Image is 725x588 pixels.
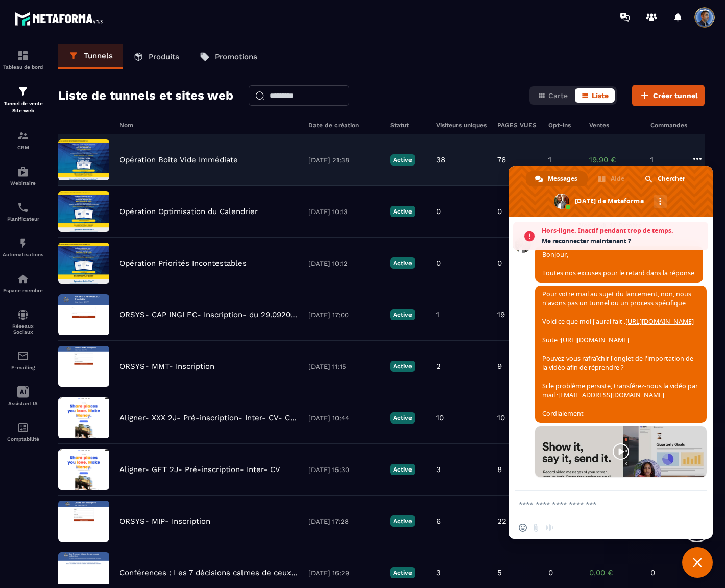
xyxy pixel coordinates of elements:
a: [URL][DOMAIN_NAME] [625,317,694,326]
p: Active [390,154,415,166]
p: [DATE] 10:44 [308,414,380,422]
h2: Liste de tunnels et sites web [58,85,233,106]
p: Active [390,567,415,578]
h6: Visiteurs uniques [436,122,487,129]
p: Tableau de bord [3,64,43,70]
a: Promotions [189,44,268,69]
p: 19,90 € [589,155,640,164]
p: 1 [548,155,551,164]
p: [DATE] 10:12 [308,260,380,267]
img: image [58,346,109,387]
p: 0 [497,258,502,268]
h6: Ventes [589,122,640,129]
p: Réseaux Sociaux [3,323,43,335]
p: [DATE] 21:38 [308,156,380,164]
a: emailemailE-mailing [3,342,43,378]
p: 0 [548,568,553,577]
button: Liste [575,88,615,103]
p: 3 [436,465,441,474]
h6: Commandes [650,122,687,129]
img: email [17,350,29,362]
p: Produits [149,52,179,61]
p: ORSYS- MIP- Inscription [119,516,210,526]
p: 10 [436,413,444,422]
p: Webinaire [3,180,43,186]
p: Assistant IA [3,401,43,406]
img: image [58,397,109,438]
textarea: Entrez votre message... [519,500,680,509]
p: ORSYS- MMT- Inscription [119,362,214,371]
span: Pour votre mail au sujet du lancement, non, nous n'avons pas un tunnel ou un process spécifique. ... [542,290,698,418]
span: Chercher [658,171,685,186]
h6: Statut [390,122,426,129]
a: [EMAIL_ADDRESS][DOMAIN_NAME] [558,391,664,399]
img: image [58,449,109,490]
a: schedulerschedulerPlanificateur [3,194,43,229]
p: Comptabilité [3,436,43,442]
a: formationformationTableau de bord [3,42,43,78]
a: formationformationCRM [3,122,43,158]
img: scheduler [17,201,29,214]
img: formation [17,85,29,98]
p: Aligner- GET 2J- Pré-inscription- Inter- CV [119,465,280,474]
a: automationsautomationsWebinaire [3,158,43,194]
p: Active [390,515,415,527]
span: Liste [592,91,609,100]
div: Autres canaux [654,195,667,208]
span: Insérer un emoji [519,524,527,532]
a: Produits [123,44,189,69]
p: Opération Boite Vide Immédiate [119,155,238,164]
img: accountant [17,421,29,434]
p: 6 [436,516,441,526]
img: automations [17,273,29,285]
p: Active [390,257,415,269]
img: formation [17,50,29,62]
span: Messages [548,171,577,186]
img: image [58,294,109,335]
span: Créer tunnel [653,90,698,101]
p: 22 [497,516,506,526]
a: formationformationTunnel de vente Site web [3,78,43,122]
p: E-mailing [3,365,43,370]
p: 3 [436,568,441,577]
img: image [58,139,109,180]
p: Opération Priorités Incontestables [119,258,247,268]
img: automations [17,166,29,178]
span: Hors-ligne. Inactif pendant trop de temps. [542,226,703,236]
p: CRM [3,145,43,150]
p: Aligner- XXX 2J- Pré-inscription- Inter- CV- Copy [119,413,298,422]
button: Carte [531,88,574,103]
h6: Date de création [308,122,380,129]
p: 76 [497,155,506,164]
p: [DATE] 17:28 [308,518,380,525]
a: social-networksocial-networkRéseaux Sociaux [3,301,43,342]
a: Assistant IA [3,378,43,414]
p: 19 [497,310,505,319]
p: Active [390,361,415,372]
img: image [58,191,109,232]
p: 0 [650,568,681,577]
p: ORSYS- CAP INGLEC- Inscription- du 29.092025 [119,310,298,319]
p: 8 [497,465,502,474]
a: accountantaccountantComptabilité [3,414,43,450]
h6: Nom [119,122,298,129]
img: image [58,501,109,542]
h6: PAGES VUES [497,122,538,129]
a: Tunnels [58,44,123,69]
p: Tunnels [84,51,113,60]
p: 0,00 € [589,568,640,577]
img: formation [17,130,29,142]
div: Messages [526,171,588,186]
p: Espace membre [3,288,43,293]
div: Chercher [636,171,695,186]
p: 5 [497,568,502,577]
p: [DATE] 16:29 [308,569,380,577]
p: [DATE] 15:30 [308,466,380,474]
p: 1 [436,310,439,319]
p: Active [390,206,415,217]
p: Automatisations [3,252,43,257]
a: [URL][DOMAIN_NAME] [561,336,629,344]
p: [DATE] 11:15 [308,363,380,370]
p: Active [390,464,415,475]
p: 0 [436,258,441,268]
